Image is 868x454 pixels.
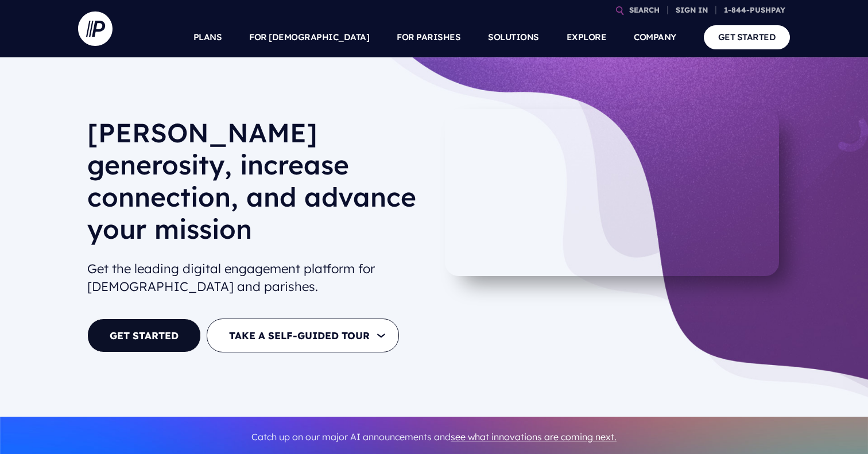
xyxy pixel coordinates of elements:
[451,431,617,443] a: see what innovations are coming next.
[488,17,539,57] a: SOLUTIONS
[249,17,369,57] a: FOR [DEMOGRAPHIC_DATA]
[87,319,201,352] a: GET STARTED
[397,17,460,57] a: FOR PARISHES
[87,117,425,254] h1: [PERSON_NAME] generosity, increase connection, and advance your mission
[207,319,399,352] button: TAKE A SELF-GUIDED TOUR
[634,17,676,57] a: COMPANY
[193,17,222,57] a: PLANS
[704,25,790,49] a: GET STARTED
[87,255,425,300] h2: Get the leading digital engagement platform for [DEMOGRAPHIC_DATA] and parishes.
[87,424,781,450] p: Catch up on our major AI announcements and
[567,17,607,57] a: EXPLORE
